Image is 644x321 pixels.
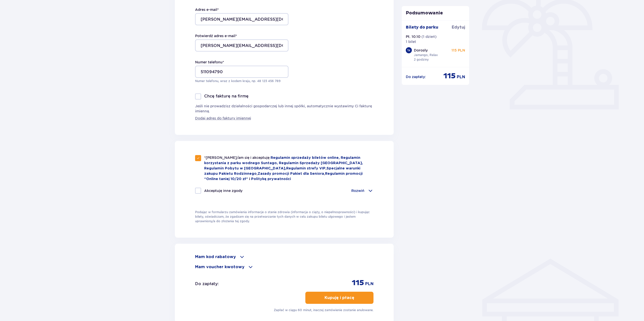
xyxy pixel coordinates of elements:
a: Zasady promocji Pakiet dla Seniora [258,172,324,176]
a: Regulamin strefy VIP [286,167,326,170]
span: 115 [352,278,364,288]
p: Jamango, Relax [414,53,438,57]
p: Do zapłaty : [195,281,219,287]
p: , , , [204,155,373,182]
p: ( 1 dzień ) [421,34,437,39]
input: Potwierdź adres e-mail [195,39,288,52]
label: Numer telefonu * [195,60,224,65]
input: Numer telefonu [195,66,288,78]
p: Dorosły [414,48,428,53]
p: Rozwiń [351,188,364,193]
div: 1 x [406,47,412,53]
p: 115 PLN [451,48,465,53]
p: Mam kod rabatowy [195,254,236,260]
p: Podsumowanie [402,10,469,16]
button: Kupuję i płacę [305,292,373,304]
p: Kupuję i płacę [325,295,354,301]
p: 1 bilet [406,39,416,44]
p: Mam voucher kwotowy [195,264,245,270]
p: Bilety do parku [406,24,438,30]
span: 115 [443,71,456,81]
label: Potwierdź adres e-mail * [195,33,237,38]
input: Adres e-mail [195,13,288,25]
a: Dodaj adres do faktury imiennej [195,116,251,121]
label: Adres e-mail * [195,7,219,12]
span: i [249,177,251,181]
a: Regulamin sprzedaży biletów online, [271,156,341,160]
p: Zapłać w ciągu 60 minut, inaczej zamówienie zostanie anulowane. [274,308,373,312]
span: PLN [457,74,465,80]
p: Akceptuję inne zgody [204,188,243,193]
a: Regulamin Sprzedaży [GEOGRAPHIC_DATA], [279,161,363,165]
p: Podając w formularzu zamówienia informacje o stanie zdrowia (informacja o ciąży, o niepełnosprawn... [195,210,373,224]
p: Pt. 10.10 [406,34,420,39]
span: Edytuj [452,24,465,30]
a: Regulamin Pobytu w [GEOGRAPHIC_DATA], [204,167,286,170]
span: *[PERSON_NAME]/am się i akceptuję [204,156,271,160]
p: Numer telefonu, wraz z kodem kraju, np. 48 ​123 ​456 ​789 [195,79,288,83]
p: Chcę fakturę na firmę [204,93,249,99]
a: Politykę prywatności [251,177,291,181]
span: PLN [365,281,373,287]
p: Do zapłaty : [406,74,426,79]
p: 2 godziny [414,57,429,62]
p: Jeśli nie prowadzisz działalności gospodarczej lub innej spółki, automatycznie wystawimy Ci faktu... [195,104,373,114]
